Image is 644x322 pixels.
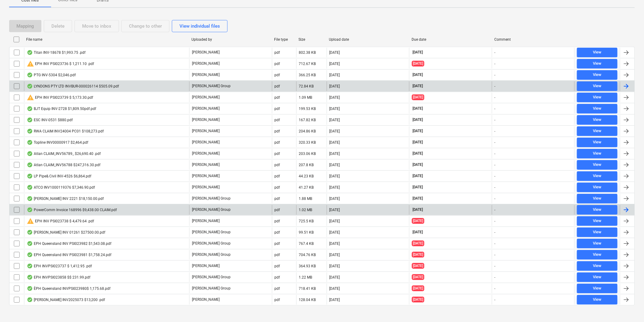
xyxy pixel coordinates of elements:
div: pdf [275,107,280,111]
button: View [577,93,618,102]
div: View [593,94,602,101]
div: OCR finished [27,241,33,246]
span: [DATE] [412,162,424,167]
div: 802.38 KB [299,50,316,55]
div: LYNDONS PTY LTD INVBUR-000026114 $505.09.pdf [27,84,119,89]
div: - [495,140,496,145]
p: [PERSON_NAME] [192,95,220,100]
button: View [577,149,618,159]
p: [PERSON_NAME] [192,61,220,66]
div: pdf [275,253,280,257]
div: OCR finished [27,275,33,280]
span: warning [27,60,34,67]
div: [DATE] [329,208,340,212]
p: [PERSON_NAME] Group [192,207,231,212]
div: pdf [275,129,280,133]
button: View [577,194,618,204]
div: [DATE] [329,197,340,201]
button: View [577,284,618,293]
div: 1.09 MB [299,95,312,100]
div: View [593,262,602,269]
button: View [577,183,618,192]
div: pdf [275,140,280,145]
button: View [577,59,618,69]
div: View [593,251,602,258]
div: pdf [275,275,280,279]
div: View [593,128,602,135]
div: - [495,50,496,55]
div: Titan INV-18678 $1,993.75 .pdf [27,50,85,55]
div: [DATE] [329,275,340,279]
div: View [593,150,602,157]
div: - [495,107,496,111]
div: OCR finished [27,163,33,167]
span: [DATE] [412,128,424,134]
span: [DATE] [412,207,424,212]
div: OCR finished [27,196,33,201]
span: [DATE] [412,84,424,89]
div: 207.8 KB [299,163,314,167]
div: EPH INVPSI023858 $$ 231.99.pdf [27,275,90,280]
div: OCR finished [27,129,33,134]
div: OCR finished [27,151,33,156]
div: pdf [275,95,280,100]
span: [DATE] [412,72,424,77]
div: View [593,161,602,168]
div: File type [274,37,294,42]
button: View [577,295,618,305]
div: [DATE] [329,264,340,268]
div: ÈPH Queensland INVPSI023980$ 1,175.68.pdf [27,286,110,291]
div: View [593,218,602,224]
div: [DATE] [329,50,340,55]
div: 366.25 KB [299,73,316,77]
span: warning [27,218,34,225]
div: 99.51 KB [299,230,314,235]
div: - [495,118,496,122]
span: [DATE] [412,230,424,235]
div: 1.22 MB [299,275,312,279]
button: View [577,160,618,170]
button: View [577,48,618,57]
span: [DATE] [412,61,424,67]
span: [DATE] [412,252,424,258]
button: View individual files [172,20,228,32]
div: pdf [275,208,280,212]
button: View [577,138,618,147]
div: Size [299,37,324,42]
div: EPH Queensland INV PSI023982 $1,543.08.pdf [27,241,111,246]
div: - [495,62,496,66]
div: View [593,195,602,202]
div: Atlan CLAIM_INV56788 $247,316.30.pdf [27,163,100,167]
div: [DATE] [329,253,340,257]
div: OCR finished [27,286,33,291]
div: OCR finished [27,73,33,77]
p: [PERSON_NAME] [192,218,220,224]
span: [DATE] [412,94,424,100]
p: [PERSON_NAME] Group [192,230,231,235]
div: OCR finished [27,50,33,55]
div: pdf [275,219,280,223]
div: - [495,286,496,291]
div: 704.76 KB [299,253,316,257]
div: View [593,116,602,123]
span: [DATE] [412,218,424,224]
p: [PERSON_NAME] Group [192,286,231,291]
div: OCR finished [27,174,33,179]
button: View [577,272,618,282]
div: [PERSON_NAME] INV 01261 $27500.00.pdf [27,230,105,235]
div: OCR finished [27,264,33,269]
div: [DATE] [329,219,340,223]
div: [DATE] [329,241,340,246]
div: - [495,208,496,212]
div: - [495,95,496,100]
div: 203.06 KB [299,152,316,156]
div: pdf [275,62,280,66]
div: [DATE] [329,185,340,190]
div: View [593,60,602,67]
button: View [577,250,618,260]
div: View [593,274,602,281]
p: [PERSON_NAME] [192,50,220,55]
div: 718.41 KB [299,286,316,291]
span: [DATE] [412,106,424,111]
p: [PERSON_NAME] Group [192,196,231,201]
